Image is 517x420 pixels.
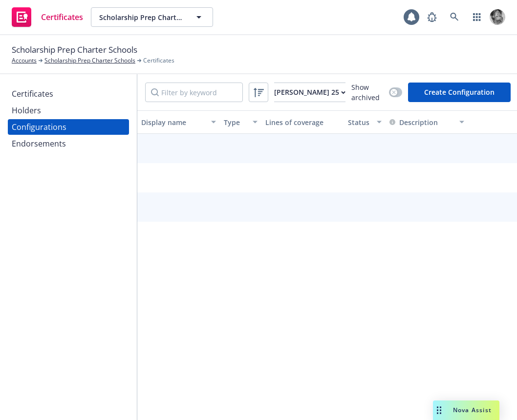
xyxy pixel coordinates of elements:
a: Certificates [8,3,87,31]
button: Scholarship Prep Charter Schools [91,7,213,27]
div: Certificates [12,86,53,102]
div: Configurations [12,119,66,135]
div: Holders [12,103,41,118]
div: Toggle SortBy [389,117,453,127]
div: Status [348,117,371,127]
a: Accounts [12,56,37,65]
a: Certificates [8,86,129,102]
a: Switch app [467,7,487,27]
img: photo [490,9,505,25]
a: Report a Bug [422,7,442,27]
span: Certificates [41,13,83,21]
div: Lines of coverage [265,117,340,127]
a: Endorsements [8,136,129,151]
span: Scholarship Prep Charter Schools [12,43,137,56]
div: Drag to move [433,400,445,420]
button: Lines of coverage [261,110,344,134]
a: Search [445,7,464,27]
button: Create Configuration [408,83,511,102]
span: Certificates [143,56,174,65]
span: Nova Assist [453,406,492,414]
div: Endorsements [12,136,66,151]
button: Display name [137,110,220,134]
div: Type [224,117,247,127]
button: [PERSON_NAME] 25 [274,83,345,102]
button: Description [389,117,438,127]
div: [PERSON_NAME] 25 [274,83,345,102]
button: Status [344,110,386,134]
a: Holders [8,103,129,118]
input: Filter by keyword [145,83,243,102]
a: Scholarship Prep Charter Schools [44,56,135,65]
button: Type [220,110,261,134]
span: Scholarship Prep Charter Schools [99,12,184,22]
span: Show archived [351,82,385,103]
div: Display name [141,117,205,127]
a: Configurations [8,119,129,135]
button: Nova Assist [433,400,499,420]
